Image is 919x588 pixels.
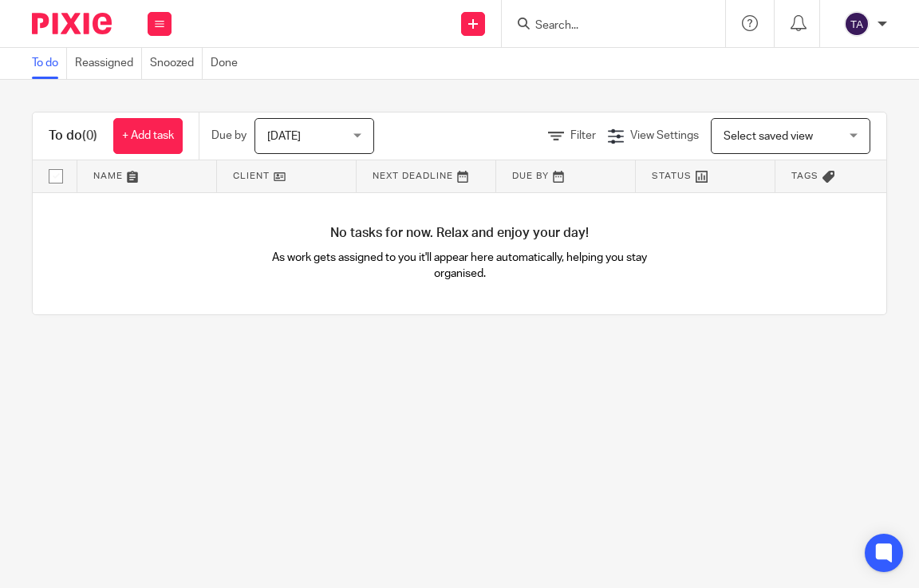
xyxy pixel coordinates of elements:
[534,19,677,34] input: Search
[844,11,870,37] img: svg%3E
[630,130,699,141] span: View Settings
[724,131,813,142] span: Select saved view
[32,13,112,34] img: Pixie
[32,48,67,79] a: To do
[113,118,183,154] a: + Add task
[150,48,203,79] a: Snoozed
[247,250,673,282] p: As work gets assigned to you it'll appear here automatically, helping you stay organised.
[211,128,247,144] p: Due by
[82,129,97,142] span: (0)
[75,48,142,79] a: Reassigned
[267,131,301,142] span: [DATE]
[791,172,818,180] span: Tags
[570,130,596,141] span: Filter
[49,128,97,144] h1: To do
[211,48,246,79] a: Done
[33,225,886,242] h4: No tasks for now. Relax and enjoy your day!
